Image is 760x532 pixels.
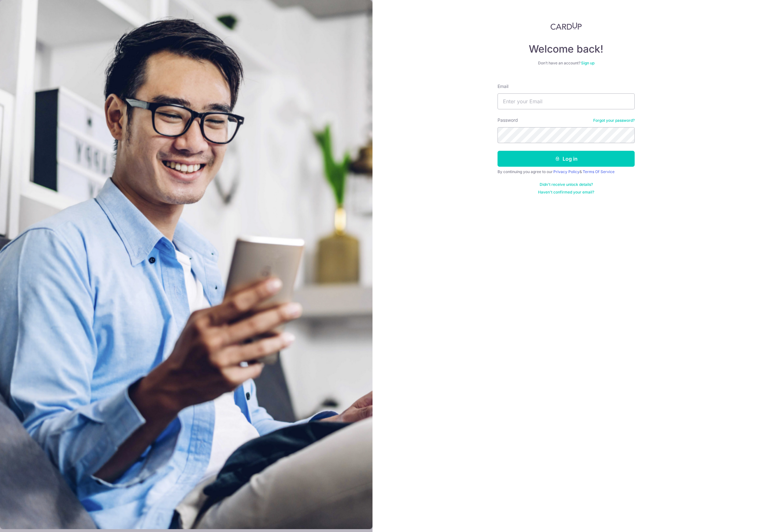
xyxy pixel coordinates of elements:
[581,61,594,65] a: Sign up
[540,182,593,187] a: Didn't receive unlock details?
[498,43,635,55] h4: Welcome back!
[498,61,635,66] div: Don’t have an account?
[593,118,635,123] a: Forgot your password?
[498,151,635,167] button: Log in
[538,190,594,195] a: Haven't confirmed your email?
[498,117,518,123] label: Password
[553,169,579,174] a: Privacy Policy
[583,169,615,174] a: Terms Of Service
[498,93,635,109] input: Enter your Email
[498,83,508,90] label: Email
[550,22,582,30] img: CardUp Logo
[498,169,635,174] div: By continuing you agree to our &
